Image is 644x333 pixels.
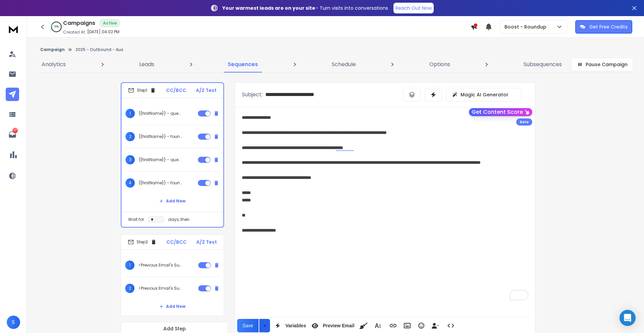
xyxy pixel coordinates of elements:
[135,56,158,73] a: Leads
[99,19,120,28] div: Active
[429,319,442,332] button: Insert Unsubscribe Link
[139,180,182,186] p: {{firstName}} - founders spotlight?
[429,60,450,68] p: Options
[461,91,508,98] p: Magic AI Generator
[154,300,191,313] button: Add New
[309,319,356,332] button: Preview Email
[357,319,370,332] button: Clean HTML
[387,319,399,332] button: Insert Link (⌘K)
[128,217,144,222] p: Wait for
[332,60,356,68] p: Schedule
[222,5,315,11] strong: Your warmest leads are on your site
[575,20,632,34] button: Get Free Credits
[38,56,70,73] a: Analytics
[6,128,19,141] a: 177
[168,217,190,222] p: days, then
[75,47,123,52] p: 2025 - Outbound - Aus
[54,25,59,29] p: 10 %
[139,286,181,291] p: <Previous Email's Subject>
[620,310,636,326] div: Open Intercom Messenger
[125,155,135,164] span: 3
[415,319,428,332] button: Emoticons
[125,178,135,188] span: 4
[196,239,217,245] p: A/Z Test
[166,87,186,94] p: CC/BCC
[516,118,532,126] div: Beta
[271,319,308,332] button: Variables
[520,56,566,73] a: Subsequences
[224,56,262,73] a: Sequences
[87,29,119,35] p: [DATE] 04:02 PM
[328,56,360,73] a: Schedule
[125,109,135,118] span: 1
[7,316,20,329] button: S
[228,60,258,68] p: Sequences
[125,132,135,141] span: 2
[139,111,182,116] p: {{firstName}} - question
[139,134,182,139] p: {{firstName}} - founders spotlight?
[444,319,457,332] button: Code View
[121,234,224,333] li: Step2CC/BCCA/Z Test1<Previous Email's Subject>2<Previous Email's Subject>Add NewWait fordays, then
[401,319,414,332] button: Insert Image (⌘P)
[42,60,66,68] p: Analytics
[7,23,20,35] img: logo
[235,107,535,307] div: To enrich screen reader interactions, please activate Accessibility in Grammarly extension settings
[128,239,157,245] div: Step 2
[63,19,95,27] h1: Campaigns
[395,5,432,11] p: Reach Out Now
[425,56,454,73] a: Options
[284,323,308,329] span: Variables
[139,60,154,68] p: Leads
[222,5,388,11] p: – Turn visits into conversations
[125,284,135,293] span: 2
[121,82,224,228] li: Step1CC/BCCA/Z Test1{{firstName}} - question2{{firstName}} - founders spotlight?3{{firstName}} - ...
[154,194,191,208] button: Add New
[125,260,135,270] span: 1
[63,30,86,35] p: Created At:
[589,23,628,30] p: Get Free Credits
[393,3,434,13] a: Reach Out Now
[128,87,156,93] div: Step 1
[40,47,65,52] button: Campaign
[242,91,263,99] p: Subject:
[571,58,633,71] button: Pause Campaign
[504,23,549,30] p: Boost - Roundup
[139,263,181,268] p: <Previous Email's Subject>
[237,319,259,332] button: Save
[321,323,356,329] span: Preview Email
[469,108,532,116] button: Get Content Score
[446,88,522,101] button: Magic AI Generator
[524,60,562,68] p: Subsequences
[166,239,186,245] p: CC/BCC
[196,87,217,94] p: A/Z Test
[371,319,384,332] button: More Text
[12,128,18,133] p: 177
[139,157,182,162] p: {{firstName}} - question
